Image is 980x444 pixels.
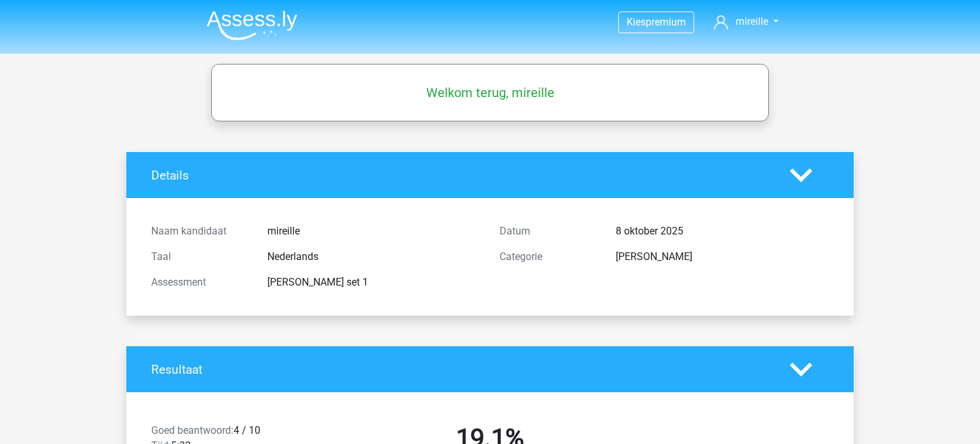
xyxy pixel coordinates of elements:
[142,249,258,264] div: Taal
[709,14,783,29] a: mireille
[619,13,694,31] a: Kiespremium
[490,224,606,239] div: Datum
[151,168,771,183] h4: Details
[218,85,762,100] h5: Welkom terug, mireille
[258,224,490,239] div: mireille
[151,424,234,436] span: Goed beantwoord:
[490,249,606,264] div: Categorie
[258,275,490,290] div: [PERSON_NAME] set 1
[142,224,258,239] div: Naam kandidaat
[151,362,771,377] h4: Resultaat
[207,10,297,40] img: Assessly
[627,16,646,28] span: Kies
[736,15,768,27] span: mireille
[606,224,838,239] div: 8 oktober 2025
[646,16,686,28] span: premium
[606,249,838,264] div: [PERSON_NAME]
[258,249,490,264] div: Nederlands
[142,275,258,290] div: Assessment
